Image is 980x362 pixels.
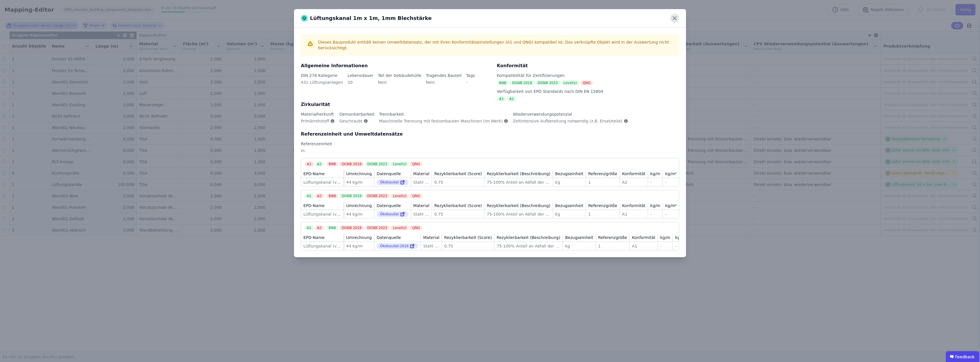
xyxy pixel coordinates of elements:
[303,211,341,217] div: Lüftungskanal (verzinktes Stahlblech)
[301,148,679,158] div: m
[650,179,660,185] div: -
[413,171,430,177] div: Material
[379,111,509,117] div: Trennbarkeit
[565,243,593,249] div: kg
[561,81,579,85] div: Level(s)
[377,203,401,208] div: Datenquelle
[326,194,338,198] div: BNB
[413,203,430,208] div: Material
[434,171,482,177] div: Rezyklierbarkeit (Score)
[339,118,362,124] span: Geschraubt
[346,179,372,185] div: 44 kg/m
[303,235,324,240] div: EPD-Name
[426,79,462,90] div: Nein
[346,171,372,177] div: Umrechnung
[391,194,409,198] div: Level(s)
[346,211,372,217] div: 44 kg/m
[318,39,674,51] div: Dieses Bauprodukt enthält keinen Umweltdatensatz, der mit Ihren Konformitätseinstellungen (A1 und...
[598,235,627,240] div: Referenzgröße
[536,81,560,85] div: DGNB 2023
[365,194,389,198] div: DGNB 2023
[326,226,338,230] div: BNB
[301,101,679,108] div: Zirkularität
[339,194,364,198] div: DGNB 2018
[675,235,687,240] div: kg/m²
[377,211,409,217] div: Ökobaudat
[377,171,401,177] div: Datenquelle
[555,211,583,217] div: kg
[303,203,324,208] div: EPD-Name
[305,162,314,166] div: A1
[413,211,430,217] div: Stahl verzinkt
[650,171,660,177] div: kg/m
[326,162,338,166] div: BNB
[650,211,660,217] div: -
[305,226,314,230] div: A1
[339,226,364,230] div: DGNB 2018
[305,194,314,198] div: A1
[378,73,421,78] div: Teil der Gebäudehülle
[665,179,677,185] div: -
[650,203,660,208] div: kg/m
[555,203,583,208] div: Bezugseinheit
[510,81,534,85] div: DGNB 2018
[377,179,409,185] div: Ökobaudat
[346,243,372,249] div: 44 kg/m
[423,235,439,240] div: Material
[434,203,482,208] div: Rezyklierbarkeit (Score)
[301,141,679,147] div: Referenzeinheit
[497,81,509,85] div: BNB
[301,118,329,124] span: Primärrohstoff
[301,62,490,69] div: Allgemeine Informationen
[444,243,492,249] div: 0.75
[423,243,439,249] div: Stahl verzinkt
[348,73,373,78] div: Lebensdauer
[487,171,550,177] div: Rezyklierbarkeit (Beschreibung)
[497,89,679,94] div: Verfügbarkeit von EPD Standards nach DIN EN 15804
[315,194,324,198] div: A2
[413,179,430,185] div: Stahl verzinkt
[497,243,560,249] div: 75-100% Anteil an Abfall der recycled wird
[346,203,372,208] div: Umrechnung
[410,226,422,230] div: QNG
[588,179,617,185] div: 1
[303,171,324,177] div: EPD-Name
[507,97,516,101] div: A2
[365,162,389,166] div: DGNB 2023
[622,211,646,217] div: A1
[348,79,373,90] div: 20
[315,162,324,166] div: A2
[632,235,655,240] div: Konformität
[303,179,341,185] div: Lüftungskanal (verzinktes Stahlblech)
[377,235,401,240] div: Datenquelle
[665,171,677,177] div: kg/m²
[588,171,617,177] div: Referenzgröße
[632,243,655,249] div: A1
[598,243,627,249] div: 1
[622,171,646,177] div: Konformität
[497,235,560,240] div: Rezyklierbarkeit (Beschreibung)
[379,118,503,124] span: Maschinelle Trennung mit festverbauten Maschinen (im Werk)
[301,79,343,90] div: 431 Lüftungsanlagen
[622,203,646,208] div: Konformität
[660,235,670,240] div: kg/m
[487,179,550,185] div: 75-100% Anteil an Abfall der recycled wird
[466,79,475,90] div: -
[497,62,679,69] div: Konformität
[555,171,583,177] div: Bezugseinheit
[301,111,335,117] div: Materialherkunft
[315,226,324,230] div: A2
[434,179,482,185] div: 0.75
[580,81,593,85] div: QNG
[513,111,628,117] div: Wiederverwendungspotenzial
[303,243,341,249] div: Lüftungskanal (verzinktes Stahlblech)
[565,235,593,240] div: Bezugseinheit
[410,194,422,198] div: QNG
[622,179,646,185] div: A2
[378,79,421,90] div: Nein
[301,14,432,22] div: Lüftungskanal 1m x 1m, 1mm Blechstärke
[444,235,492,240] div: Rezyklierbarkeit (Score)
[391,226,409,230] div: Level(s)
[434,211,482,217] div: 0.75
[588,203,617,208] div: Referenzgröße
